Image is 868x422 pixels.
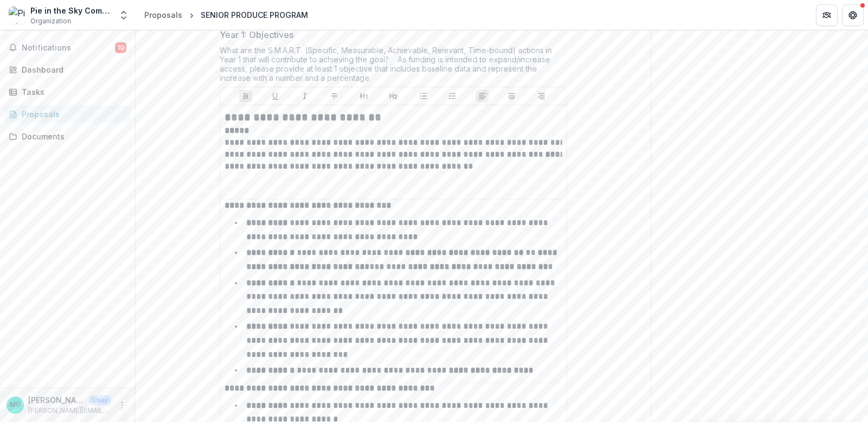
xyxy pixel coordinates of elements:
div: Pie in the Sky Community Alliance [30,5,112,16]
button: Align Center [505,89,518,103]
button: Italicize [298,89,311,103]
button: More [116,399,129,412]
button: Bullet List [417,89,430,103]
div: SENIOR PRODUCE PROGRAM [201,9,308,21]
button: Heading 2 [387,89,400,103]
div: Documents [22,131,122,142]
div: What are the S.M.A.R.T. (Specific, Measurable, Achievable, Relevant, Time-bound) actions in Year ... [220,46,567,87]
div: Proposals [22,108,122,120]
button: Align Right [535,89,548,103]
button: Strike [328,89,341,103]
p: User [89,395,111,405]
button: Align Left [476,89,489,103]
button: Underline [269,89,282,103]
button: Bold [239,89,252,103]
a: Dashboard [4,61,131,79]
a: Tasks [4,83,131,101]
p: Year 1: Objectives [220,28,293,41]
span: Notifications [22,43,115,53]
button: Ordered List [446,89,459,103]
button: Partners [816,4,838,26]
p: [PERSON_NAME] [28,394,85,406]
span: Organization [30,16,71,26]
div: Malea Guiriba [10,401,21,408]
div: Dashboard [22,64,122,75]
nav: breadcrumb [140,7,312,23]
button: Open entity switcher [116,4,131,26]
a: Documents [4,127,131,145]
button: Get Help [842,4,864,26]
button: Heading 1 [358,89,371,103]
button: Notifications10 [4,39,131,56]
div: Proposals [144,9,182,21]
a: Proposals [4,105,131,123]
span: 10 [115,42,126,53]
img: Pie in the Sky Community Alliance [9,7,26,24]
p: [PERSON_NAME][EMAIL_ADDRESS][DOMAIN_NAME] [28,406,111,415]
a: Proposals [140,7,187,23]
div: Tasks [22,86,122,98]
